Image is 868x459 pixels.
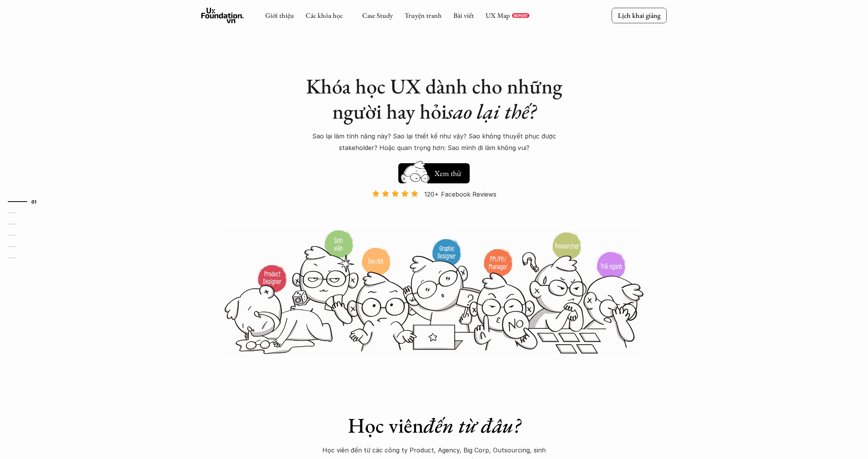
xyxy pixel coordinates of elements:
[424,412,520,439] em: đến từ đâu?
[514,13,528,18] p: REPORT
[31,198,37,204] strong: 01
[265,11,294,20] a: Giới thiệu
[365,190,503,229] a: 120+ Facebook Reviews
[486,11,510,20] a: UX Map
[424,188,496,200] p: 120+ Facebook Reviews
[306,11,343,20] a: Các khóa học
[298,74,570,124] h1: Khóa học UX dành cho những người hay hỏi
[453,11,474,20] a: Bài viết
[298,413,570,438] h1: Học viên
[612,8,667,23] a: Lịch khai giảng
[8,197,45,206] a: 01
[362,11,393,20] a: Case Study
[398,159,470,183] a: Xem thử
[447,98,536,125] em: sao lại thế?
[618,11,661,20] p: Lịch khai giảng
[433,168,462,179] h5: Xem thử
[405,11,442,20] a: Truyện tranh
[298,130,570,154] p: Sao lại làm tính năng này? Sao lại thiết kế như vậy? Sao không thuyết phục được stakeholder? Hoặc...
